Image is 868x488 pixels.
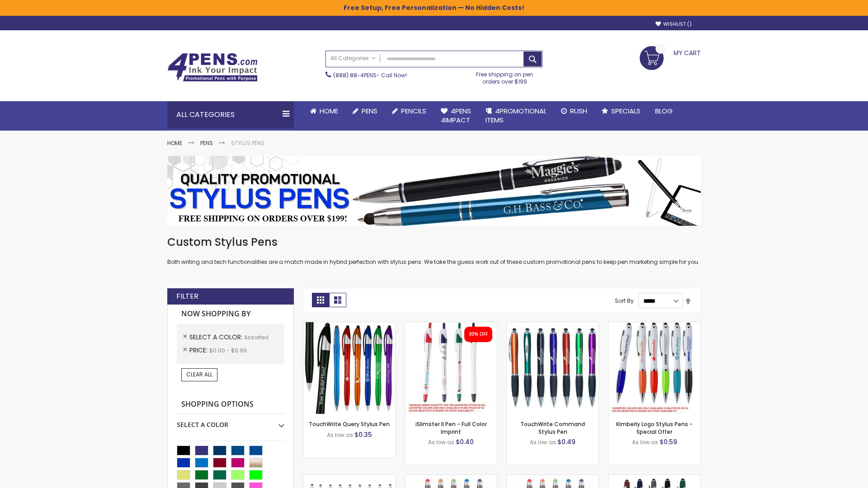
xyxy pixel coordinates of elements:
[327,431,353,439] span: As low as
[609,322,700,329] a: Kimberly Logo Stylus Pens-Assorted
[177,305,284,324] strong: Now Shopping by
[616,420,693,435] a: Kimberly Logo Stylus Pens - Special Offer
[520,420,585,435] a: TouchWrite Command Stylus Pen
[231,139,264,147] strong: Stylus Pens
[405,322,497,414] img: iSlimster II - Full Color-Assorted
[609,474,700,482] a: Custom Soft Touch® Metal Pens with Stylus-Assorted
[189,333,244,342] span: Select A Color
[312,293,329,307] strong: Grid
[303,474,395,482] a: Stiletto Advertising Stylus Pens-Assorted
[660,437,677,446] span: $0.59
[554,101,594,121] a: Rush
[167,101,294,128] div: All Categories
[189,346,209,355] span: Price
[428,438,454,446] span: As low as
[609,322,700,414] img: Kimberly Logo Stylus Pens-Assorted
[434,101,478,131] a: 4Pens4impact
[615,297,634,305] label: Sort By
[655,106,673,116] span: Blog
[303,322,395,414] img: TouchWrite Query Stylus Pen-Assorted
[326,51,380,66] a: All Categories
[309,420,390,428] a: TouchWrite Query Stylus Pen
[345,101,385,121] a: Pens
[176,291,198,301] strong: Filter
[486,106,547,125] span: 4PROMOTIONAL ITEMS
[303,101,345,121] a: Home
[333,71,377,79] a: (888) 88-4PENS
[177,395,284,414] strong: Shopping Options
[320,106,338,116] span: Home
[167,235,701,249] h1: Custom Stylus Pens
[415,420,487,435] a: iSlimster II Pen - Full Color Imprint
[200,139,213,147] a: Pens
[303,322,395,329] a: TouchWrite Query Stylus Pen-Assorted
[177,414,284,429] div: Select A Color
[441,106,471,125] span: 4Pens 4impact
[405,322,497,329] a: iSlimster II - Full Color-Assorted
[362,106,377,116] span: Pens
[167,139,182,147] a: Home
[469,331,488,338] div: 30% OFF
[507,322,599,329] a: TouchWrite Command Stylus Pen-Assorted
[167,235,701,266] div: Both writing and tech functionalities are a match made in hybrid perfection with stylus pens. We ...
[186,371,212,378] span: Clear All
[611,106,641,116] span: Specials
[648,101,680,121] a: Blog
[456,437,474,446] span: $0.40
[530,438,556,446] span: As low as
[557,437,576,446] span: $0.49
[244,333,269,341] span: Assorted
[507,322,599,414] img: TouchWrite Command Stylus Pen-Assorted
[333,71,407,79] span: - Call Now!
[632,438,658,446] span: As low as
[656,21,692,28] a: Wishlist
[167,156,701,226] img: Stylus Pens
[467,67,543,85] div: Free shipping on pen orders over $199
[385,101,434,121] a: Pencils
[594,101,648,121] a: Specials
[570,106,587,116] span: Rush
[209,347,247,354] span: $0.00 - $9.99
[507,474,599,482] a: Islander Softy Gel with Stylus - ColorJet Imprint-Assorted
[167,53,258,82] img: 4Pens Custom Pens and Promotional Products
[181,368,217,381] a: Clear All
[405,474,497,482] a: Islander Softy Gel Pen with Stylus-Assorted
[401,106,426,116] span: Pencils
[354,430,372,439] span: $0.35
[478,101,554,131] a: 4PROMOTIONALITEMS
[330,55,376,62] span: All Categories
